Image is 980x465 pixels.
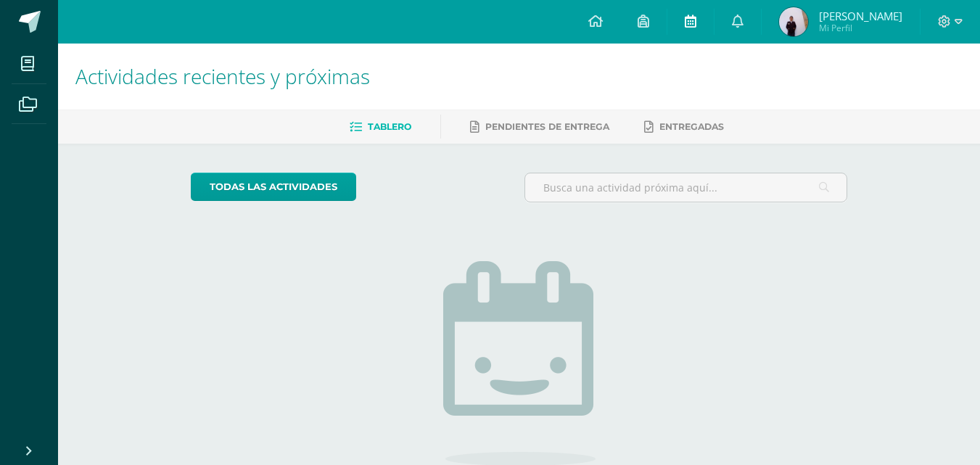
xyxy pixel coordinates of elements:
span: Tablero [368,121,411,132]
span: Entregadas [659,121,724,132]
span: Actividades recientes y próximas [75,62,370,90]
img: a472816cce3d413f418a268ee9bd1b7c.png [779,7,808,36]
a: todas las Actividades [191,173,356,201]
a: Tablero [350,115,411,139]
span: [PERSON_NAME] [819,9,902,23]
a: Entregadas [644,115,724,139]
a: Pendientes de entrega [470,115,609,139]
span: Mi Perfil [819,22,902,34]
span: Pendientes de entrega [485,121,609,132]
input: Busca una actividad próxima aquí... [525,173,847,202]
